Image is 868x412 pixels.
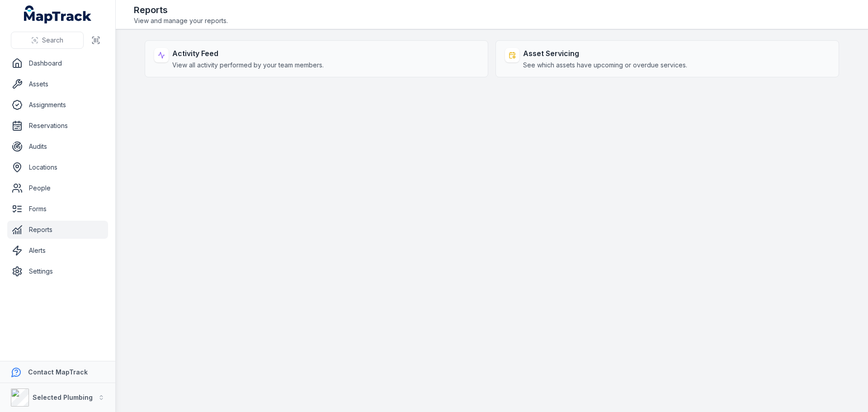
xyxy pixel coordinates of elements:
a: Audits [7,137,108,156]
a: Assignments [7,96,108,114]
h2: Reports [134,4,228,16]
a: Activity FeedView all activity performed by your team members. [145,40,488,77]
strong: Asset Servicing [523,48,687,59]
span: View all activity performed by your team members. [172,61,324,70]
a: Locations [7,158,108,176]
span: View and manage your reports. [134,16,228,25]
a: Dashboard [7,54,108,72]
strong: Activity Feed [172,48,324,59]
a: Assets [7,75,108,93]
a: MapTrack [24,5,92,24]
a: Alerts [7,242,108,260]
span: See which assets have upcoming or overdue services. [523,61,687,70]
a: Reservations [7,117,108,135]
span: Search [42,36,63,45]
button: Search [11,32,84,49]
a: Forms [7,200,108,218]
a: Reports [7,221,108,239]
strong: Selected Plumbing [33,393,93,401]
strong: Contact MapTrack [28,368,88,376]
a: People [7,179,108,197]
a: Settings [7,262,108,280]
a: Asset ServicingSee which assets have upcoming or overdue services. [495,40,839,77]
